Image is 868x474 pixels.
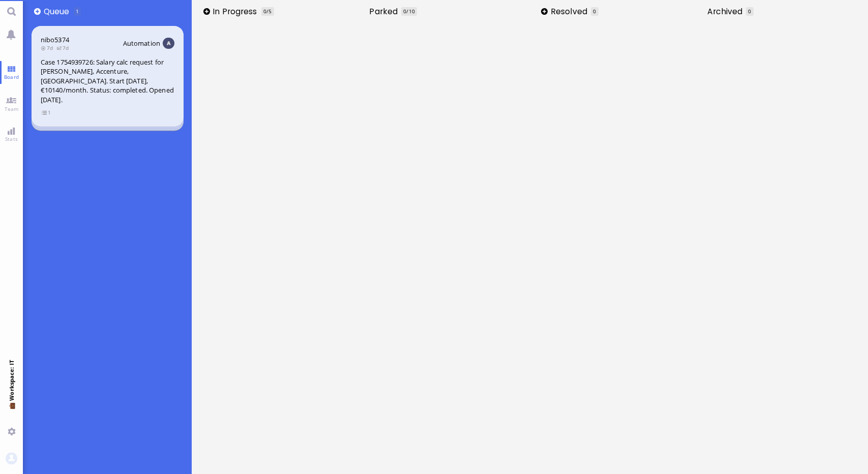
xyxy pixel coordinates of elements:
span: Queue [44,6,73,17]
span: /10 [406,8,414,15]
img: You [6,453,17,464]
span: Board [2,73,21,80]
span: 7d [41,44,56,51]
span: 0 [403,8,406,15]
a: nibo5374 [41,35,69,44]
span: Automation [123,39,160,48]
span: 1 [76,8,79,15]
span: view 1 items [41,108,51,117]
span: 💼 Workspace: IT [8,401,15,424]
span: 0 [263,8,266,15]
span: In progress [213,6,260,17]
span: Stats [3,135,20,142]
div: Case 1754939726: Salary calc request for [PERSON_NAME], Accenture, [GEOGRAPHIC_DATA]. Start [DATE... [41,57,174,105]
img: Aut [163,38,174,49]
span: 0 [748,8,751,15]
button: Add [541,8,548,15]
span: /5 [266,8,272,15]
span: Team [2,105,21,112]
button: Add [203,8,210,15]
button: Add [34,8,41,15]
span: Archived [707,6,746,17]
span: 0 [593,8,596,15]
span: Resolved [551,6,591,17]
span: Parked [369,6,401,17]
span: 7d [56,44,72,51]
